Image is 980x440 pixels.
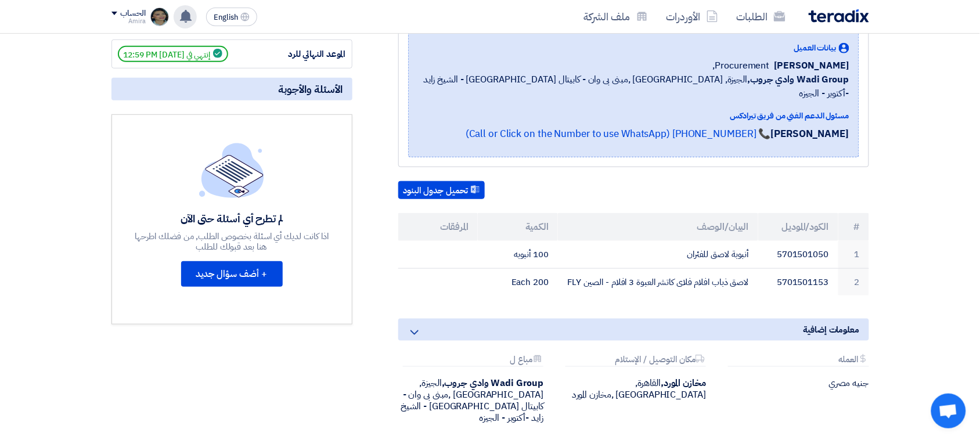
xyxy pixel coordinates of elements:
td: 200 Each [478,268,558,295]
button: English [206,8,257,26]
th: # [838,213,869,241]
img: Teradix logo [809,9,869,23]
th: الكود/الموديل [758,213,838,241]
div: الجيزة, [GEOGRAPHIC_DATA] ,مبنى بى وان - كابيتال [GEOGRAPHIC_DATA] - الشيخ زايد -أكتوبر - الجيزه [398,377,543,424]
div: اذا كانت لديك أي اسئلة بخصوص الطلب, من فضلك اطرحها هنا بعد قبولك للطلب [133,231,330,252]
td: 5701501153 [758,268,838,295]
th: المرفقات [398,213,478,241]
div: مكان التوصيل / الإستلام [565,355,706,367]
span: [PERSON_NAME] [774,59,849,73]
span: إنتهي في [DATE] 12:59 PM [118,46,228,62]
div: مباع ل [403,355,543,367]
img: baffeccee_1696439281445.jpg [150,8,169,26]
a: 📞 [PHONE_NUMBER] (Call or Click on the Number to use WhatsApp) [466,127,771,141]
a: ملف الشركة [575,3,657,30]
b: Wadi Group وادي جروب, [442,376,543,390]
div: العمله [728,355,869,367]
div: مسئول الدعم الفني من فريق تيرادكس [418,110,849,122]
td: 2 [838,268,869,295]
th: الكمية [478,213,558,241]
span: بيانات العميل [794,42,837,54]
td: أنبوبة لاصق للفئران [558,241,758,268]
td: 5701501050 [758,241,838,268]
div: الحساب [121,9,146,19]
div: Amira [111,18,146,24]
img: empty_state_list.svg [199,143,264,197]
td: 1 [838,241,869,268]
div: Open chat [931,394,966,428]
td: 100 أنبوبه [478,241,558,268]
b: Wadi Group وادي جروب, [748,73,849,86]
button: + أضف سؤال جديد [181,261,283,287]
button: تحميل جدول البنود [398,181,485,200]
div: جنيه مصري [723,377,869,389]
span: الجيزة, [GEOGRAPHIC_DATA] ,مبنى بى وان - كابيتال [GEOGRAPHIC_DATA] - الشيخ زايد -أكتوبر - الجيزه [418,73,849,100]
div: لم تطرح أي أسئلة حتى الآن [133,212,330,225]
td: لاصق ذباب افلام فلاى كاتشر العبوة 3 افلام - الصين FLY [558,268,758,295]
div: الموعد النهائي للرد [259,48,346,61]
span: English [214,13,238,21]
b: مخازن المورد, [661,376,706,390]
a: الأوردرات [657,3,727,30]
span: الأسئلة والأجوبة [279,82,343,96]
div: القاهرة, [GEOGRAPHIC_DATA] ,مخازن المورد [561,377,706,401]
span: Procurement, [713,59,770,73]
strong: [PERSON_NAME] [771,127,849,141]
th: البيان/الوصف [558,213,758,241]
span: معلومات إضافية [804,323,860,336]
a: الطلبات [727,3,795,30]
